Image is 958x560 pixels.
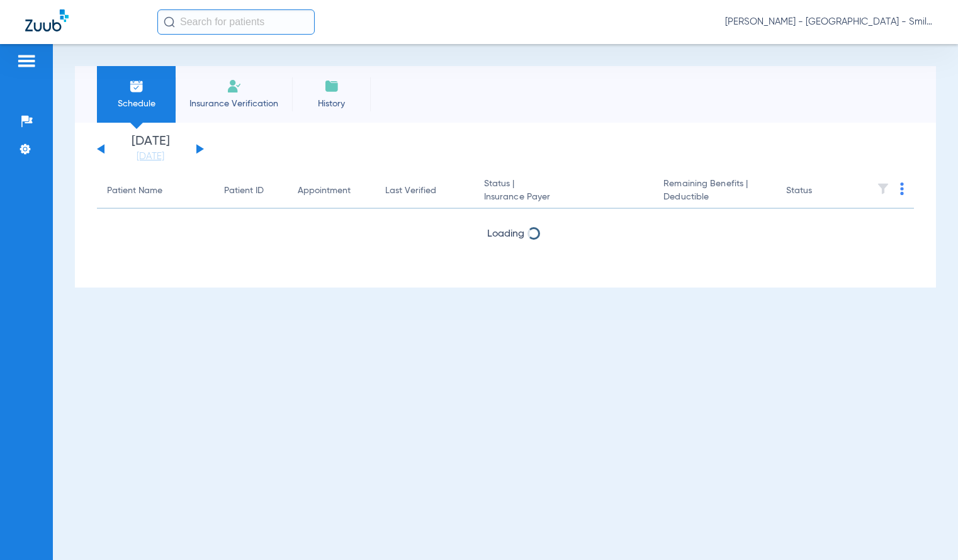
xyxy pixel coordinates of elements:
th: Status [776,174,861,209]
div: Patient ID [224,184,278,198]
img: Search Icon [164,16,175,28]
img: Manual Insurance Verification [227,79,242,94]
img: filter.svg [877,182,889,195]
div: Appointment [298,184,351,198]
img: Zuub Logo [25,9,69,31]
span: Insurance Verification [185,98,283,110]
div: Last Verified [385,184,463,198]
img: hamburger-icon [16,53,37,69]
th: Remaining Benefits | [653,174,776,209]
span: Deductible [663,191,766,204]
input: Search for patients [157,9,315,35]
span: Schedule [106,98,166,110]
th: Status | [474,174,654,209]
span: Insurance Payer [484,191,644,204]
span: [PERSON_NAME] - [GEOGRAPHIC_DATA] - SmileLand PD [725,16,933,28]
div: Last Verified [385,184,436,198]
span: Loading [487,229,524,239]
img: History [324,79,339,94]
div: Patient Name [107,184,162,198]
div: Appointment [298,184,365,198]
img: group-dot-blue.svg [900,182,904,195]
div: Patient ID [224,184,264,198]
img: Schedule [129,79,144,94]
div: Patient Name [107,184,204,198]
li: [DATE] [113,135,188,163]
span: History [301,98,361,110]
a: [DATE] [113,150,188,163]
